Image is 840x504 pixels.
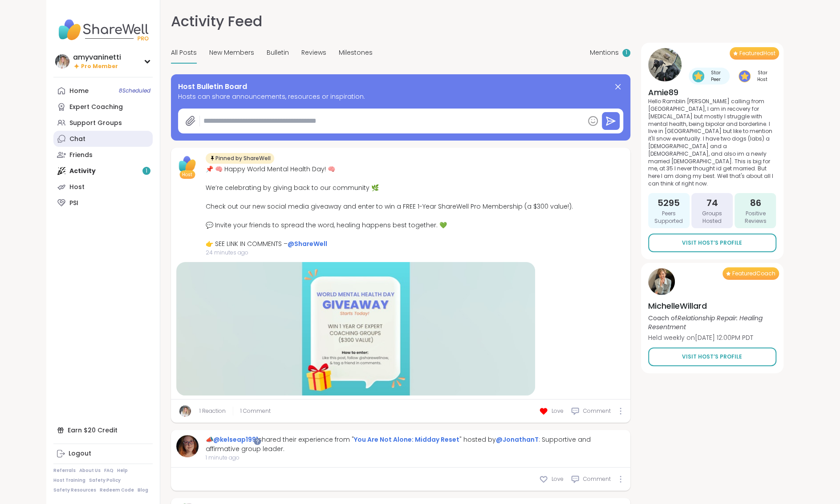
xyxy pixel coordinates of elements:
i: Relationship Repair: Healing Resentment [648,314,763,331]
p: Held weekly on [DATE] 12:00PM PDT [648,333,776,342]
span: Peers Supported [652,210,686,225]
h4: MichelleWillard [648,300,776,311]
span: 1 minute ago [206,454,625,462]
div: Pinned by ShareWell [206,153,274,164]
div: PSI [69,199,78,208]
a: Blog [138,487,148,493]
div: Logout [69,449,91,458]
h1: Activity Feed [171,11,262,32]
a: Chat [53,131,153,147]
img: Star Peer [692,70,704,82]
span: Reviews [301,48,326,57]
a: Referrals [53,468,76,474]
a: Help [117,468,128,474]
span: Bulletin [267,48,289,57]
img: kelseap1991 [176,435,199,457]
a: About Us [79,468,101,474]
a: You Are Not Alone: Midday Reset [354,435,459,444]
span: Milestones [339,48,373,57]
a: Visit Host’s Profile [648,347,776,366]
span: Star Host [752,69,773,83]
div: Friends [69,151,93,160]
a: @ShareWell [288,239,327,248]
div: Expert Coaching [69,103,123,112]
span: Featured Coach [732,270,775,277]
a: Redeem Code [100,487,134,493]
a: Logout [53,446,153,462]
a: Visit Host’s Profile [648,234,776,252]
span: Star Peer [706,69,726,83]
a: Host Training [53,477,85,484]
span: 1 [625,49,627,56]
a: Home8Scheduled [53,83,153,99]
div: Chat [69,135,85,144]
span: 24 minutes ago [206,249,573,257]
img: MichelleWillard [648,268,675,295]
span: 8 Scheduled [119,87,150,94]
span: Hosts can share announcements, resources or inspiration. [178,92,623,101]
div: Home [69,87,89,96]
img: Amie89 [648,48,682,81]
a: FAQ [104,468,114,474]
span: Mentions [590,48,619,57]
span: Love [552,475,564,483]
div: Host [69,183,85,192]
a: Friends [53,147,153,163]
span: Host Bulletin Board [178,81,247,92]
p: Coach of [648,314,776,331]
span: Comment [583,475,611,483]
span: 74 [706,197,718,209]
img: amyvaninetti [55,54,69,69]
span: Positive Reviews [738,210,772,225]
span: Love [552,407,564,415]
a: Safety Policy [89,477,121,484]
a: @JonathanT [496,435,539,444]
img: ShareWell Nav Logo [53,14,153,45]
a: Support Groups [53,115,153,131]
span: Groups Hosted [695,210,729,225]
span: All Posts [171,48,197,57]
span: Visit Host’s Profile [682,353,742,361]
span: Visit Host’s Profile [682,239,742,247]
span: 1 Comment [240,407,271,415]
a: Host [53,179,153,195]
a: PSI [53,195,153,211]
iframe: Spotlight [254,438,261,445]
div: 📌 🧠 Happy World Mental Health Day! 🧠 We’re celebrating by giving back to our community 🌿 Check ou... [206,165,573,249]
span: New Members [209,48,254,57]
span: 5295 [657,197,680,209]
span: Host [182,171,192,178]
a: Safety Resources [53,487,96,493]
img: Star Host [739,70,751,82]
span: Pro Member [81,63,118,70]
div: amyvaninetti [73,52,121,62]
span: Featured Host [739,50,775,57]
h4: Amie89 [648,87,776,98]
a: Expert Coaching [53,99,153,115]
a: @kelseap1991 [213,435,258,444]
span: 86 [750,197,761,209]
span: Comment [583,407,611,415]
div: 📣 shared their experience from " " hosted by : Supportive and affirmative group leader. [206,435,625,454]
p: Hello Ramblin [PERSON_NAME] calling from [GEOGRAPHIC_DATA], I am in recovery for [MEDICAL_DATA] b... [648,98,776,188]
img: ShareWell [176,153,199,175]
a: 1 Reaction [199,407,226,415]
img: amyvaninetti [179,405,191,417]
div: Support Groups [69,119,122,128]
div: Earn $20 Credit [53,422,153,438]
